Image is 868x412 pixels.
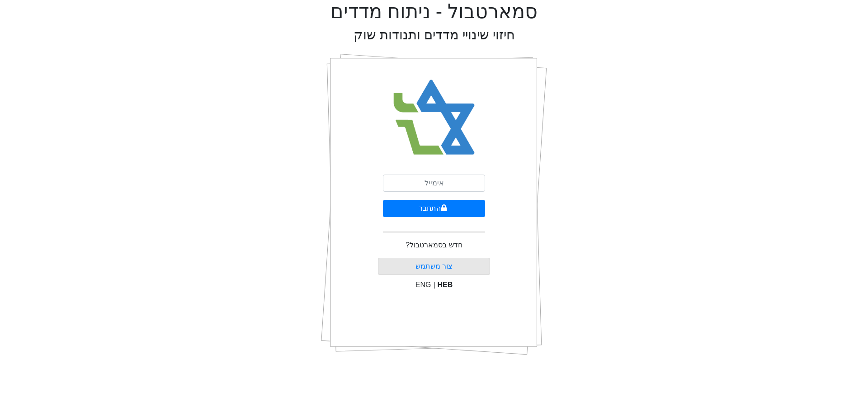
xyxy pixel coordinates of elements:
[383,200,485,217] button: התחבר
[415,262,453,270] a: צור משתמש
[433,281,435,289] span: |
[354,27,515,43] h2: חיזוי שינויי מדדים ותנודות שוק
[385,68,483,167] img: Smart Bull
[378,258,491,275] button: צור משתמש
[438,281,453,289] span: HEB
[406,240,462,251] p: חדש בסמארטבול?
[415,281,431,289] span: ENG
[383,175,485,192] input: אימייל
